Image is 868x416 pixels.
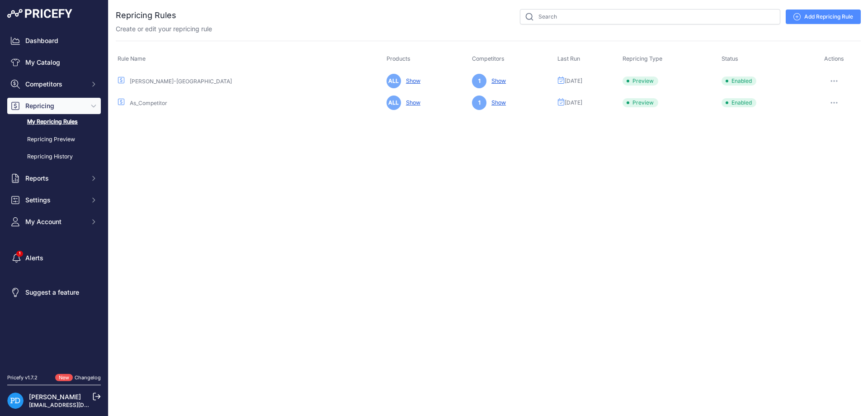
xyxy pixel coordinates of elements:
span: [DATE] [565,77,582,85]
p: Create or edit your repricing rule [116,24,212,33]
a: Suggest a feature [7,284,101,301]
a: [PERSON_NAME] [29,393,81,401]
span: Enabled [722,98,756,107]
span: 1 [472,74,486,88]
span: Settings [25,196,85,205]
button: Repricing [7,98,101,114]
span: Preview [623,98,658,107]
span: Status [722,55,738,62]
input: Search [520,9,780,24]
button: Competitors [7,76,101,92]
img: Pricefy Logo [7,9,72,18]
span: Actions [824,55,844,62]
a: Show [488,77,506,84]
a: [EMAIL_ADDRESS][DOMAIN_NAME] [29,402,123,408]
button: Reports [7,170,101,186]
span: Competitors [25,80,85,89]
a: Repricing History [7,149,101,165]
button: Settings [7,192,101,208]
span: Repricing Type [623,55,662,62]
a: Show [402,77,420,84]
a: Changelog [75,374,101,381]
span: ALL [387,96,401,110]
a: Show [488,99,506,106]
a: Show [402,99,420,106]
h2: Repricing Rules [116,9,176,22]
a: Add Repricing Rule [786,10,861,24]
div: Pricefy v1.7.2 [7,374,38,382]
span: Rule Name [118,55,146,62]
a: As_Competitor [130,100,167,106]
span: Enabled [722,77,756,86]
a: [PERSON_NAME]-[GEOGRAPHIC_DATA] [130,78,232,85]
span: Products [387,55,410,62]
button: My Account [7,214,101,230]
span: Last Run [557,55,580,62]
span: Reports [25,174,85,183]
a: My Repricing Rules [7,114,101,130]
a: My Catalog [7,54,101,71]
a: Repricing Preview [7,132,101,148]
span: My Account [25,217,85,226]
span: New [55,374,73,382]
span: Competitors [472,55,505,62]
a: Dashboard [7,33,101,49]
span: Repricing [25,101,85,110]
span: Preview [623,77,658,86]
span: ALL [387,74,401,88]
nav: Sidebar [7,33,101,363]
span: [DATE] [565,99,582,106]
span: 1 [472,96,486,110]
a: Alerts [7,250,101,266]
